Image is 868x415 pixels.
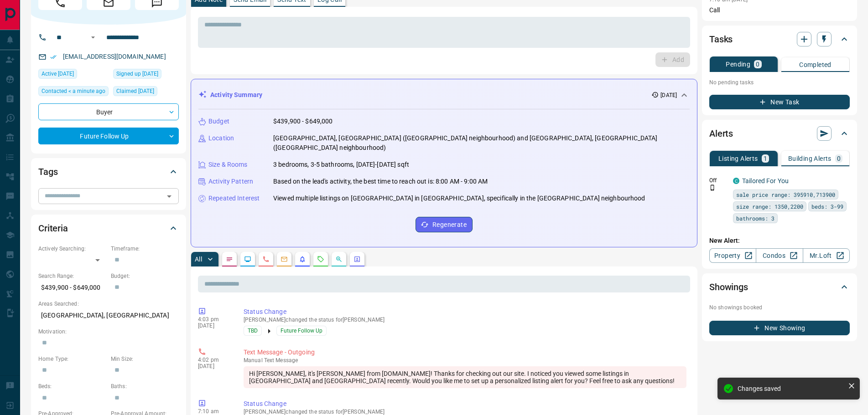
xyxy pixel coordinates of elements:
[788,155,832,162] p: Building Alerts
[38,308,179,323] p: [GEOGRAPHIC_DATA], [GEOGRAPHIC_DATA]
[88,32,99,43] button: Open
[335,256,343,263] svg: Opportunities
[416,217,473,232] button: Regenerate
[38,300,179,308] p: Areas Searched:
[733,178,739,184] div: condos.ca
[195,256,202,262] p: All
[262,256,270,263] svg: Calls
[273,177,488,186] p: Based on the lead's activity, the best time to reach out is: 8:00 AM - 9:00 AM
[709,76,850,89] p: No pending tasks
[38,161,179,183] div: Tags
[163,190,176,203] button: Open
[244,409,686,415] p: [PERSON_NAME] changed the status for [PERSON_NAME]
[226,256,233,263] svg: Notes
[756,248,803,263] a: Condos
[244,366,686,388] div: Hi [PERSON_NAME], it's [PERSON_NAME] from [DOMAIN_NAME]! Thanks for checking out our site. I noti...
[709,176,728,184] p: Off
[709,28,850,50] div: Tasks
[244,399,686,409] p: Status Change
[248,326,258,335] span: TBD
[726,61,750,67] p: Pending
[38,272,106,280] p: Search Range:
[208,133,234,143] p: Location
[42,87,105,96] span: Contacted < a minute ago
[38,328,179,336] p: Motivation:
[38,217,179,239] div: Criteria
[116,69,158,78] span: Signed up [DATE]
[803,248,850,263] a: Mr.Loft
[709,280,748,294] h2: Showings
[116,87,154,96] span: Claimed [DATE]
[111,382,179,390] p: Baths:
[198,316,230,323] p: 4:03 pm
[273,160,409,169] p: 3 bedrooms, 3-5 bathrooms, [DATE]-[DATE] sqft
[208,117,229,126] p: Budget
[113,69,179,82] div: Mon Aug 23 2021
[38,245,106,253] p: Actively Searching:
[281,256,288,263] svg: Emails
[50,54,57,60] svg: Email Verified
[198,408,230,415] p: 7:10 am
[244,307,686,317] p: Status Change
[208,177,253,186] p: Activity Pattern
[738,385,844,392] div: Changes saved
[799,61,832,68] p: Completed
[709,5,850,15] p: Call
[38,221,68,236] h2: Criteria
[299,256,306,263] svg: Listing Alerts
[709,123,850,144] div: Alerts
[709,184,716,191] svg: Push Notification Only
[38,280,106,295] p: $439,900 - $649,000
[111,355,179,363] p: Min Size:
[764,155,767,162] p: 1
[111,272,179,280] p: Budget:
[38,103,179,120] div: Buyer
[63,53,166,60] a: [EMAIL_ADDRESS][DOMAIN_NAME]
[38,355,106,363] p: Home Type:
[198,363,230,369] p: [DATE]
[317,256,324,263] svg: Requests
[709,236,850,246] p: New Alert:
[709,95,850,109] button: New Task
[709,321,850,335] button: New Showing
[660,91,677,99] p: [DATE]
[709,303,850,312] p: No showings booked
[353,256,361,263] svg: Agent Actions
[244,357,686,364] p: Text Message
[42,69,74,78] span: Active [DATE]
[244,357,263,364] span: manual
[244,317,686,323] p: [PERSON_NAME] changed the status for [PERSON_NAME]
[811,202,843,211] span: beds: 3-99
[208,194,260,203] p: Repeated Interest
[736,202,803,211] span: size range: 1350,2200
[111,245,179,253] p: Timeframe:
[718,155,758,162] p: Listing Alerts
[742,177,789,184] a: Tailored For You
[736,190,835,199] span: sale price range: 395910,713900
[38,164,57,179] h2: Tags
[198,323,230,329] p: [DATE]
[736,214,774,223] span: bathrooms: 3
[198,87,690,103] div: Activity Summary[DATE]
[709,248,756,263] a: Property
[210,90,262,100] p: Activity Summary
[113,86,179,99] div: Thu Sep 04 2025
[273,117,333,126] p: $439,900 - $649,000
[198,357,230,363] p: 4:02 pm
[273,194,645,203] p: Viewed multiple listings on [GEOGRAPHIC_DATA] in [GEOGRAPHIC_DATA], specifically in the [GEOGRAPH...
[756,61,759,67] p: 0
[837,155,841,162] p: 0
[38,69,109,82] div: Wed Sep 03 2025
[244,348,686,357] p: Text Message - Outgoing
[208,160,248,169] p: Size & Rooms
[273,133,690,153] p: [GEOGRAPHIC_DATA], [GEOGRAPHIC_DATA] ([GEOGRAPHIC_DATA] neighbourhood) and [GEOGRAPHIC_DATA], [GE...
[38,382,106,390] p: Beds:
[709,126,733,141] h2: Alerts
[38,86,109,99] div: Tue Sep 16 2025
[38,128,179,144] div: Future Follow Up
[709,276,850,298] div: Showings
[709,32,733,46] h2: Tasks
[281,326,322,335] span: Future Follow Up
[244,256,251,263] svg: Lead Browsing Activity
